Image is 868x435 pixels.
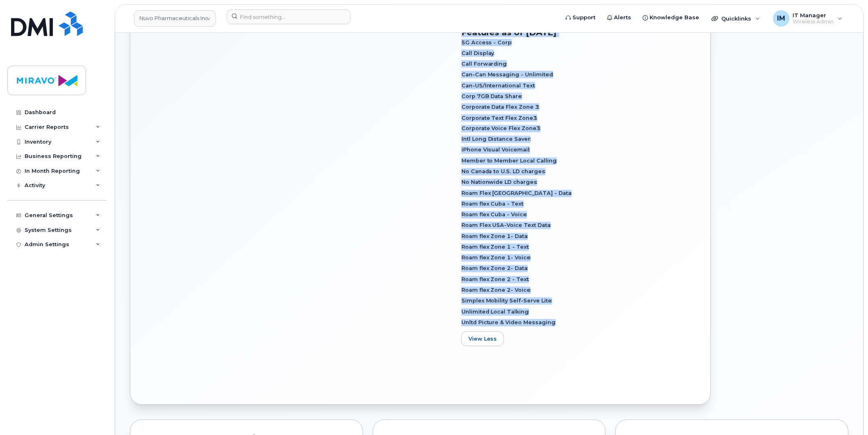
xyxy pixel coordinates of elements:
[793,12,834,18] span: IT Manager
[560,9,602,26] a: Support
[614,14,632,22] span: Alerts
[461,332,504,346] button: View Less
[650,14,700,22] span: Knowledge Base
[722,15,752,22] span: Quicklinks
[461,277,534,283] span: Roam flex Zone 2 - Text
[134,10,216,27] a: Nuvo Pharmaceuticals Inc.
[461,93,527,99] span: Corp 7GB Data Share
[461,222,555,229] span: Roam Flex USA-Voice Text Data
[637,9,705,26] a: Knowledge Base
[461,136,535,142] span: Intl Long Distance Saver
[461,50,499,56] span: Call Display
[793,18,834,25] span: Wireless Admin
[461,309,534,315] span: Unlimited Local Talking
[777,14,786,23] span: IM
[461,320,560,326] span: Unltd Picture & Video Messaging
[461,104,544,110] span: Corporate Data Flex Zone 3
[461,255,535,261] span: Roam flex Zone 1- Voice
[468,335,497,343] span: View Less
[461,212,532,218] span: Roam flex Cuba - Voice
[461,298,557,304] span: Simplex Mobility Self-Serve Lite
[461,126,545,132] span: Corporate Voice Flex Zone3
[461,201,528,207] span: Roam flex Cuba - Text
[602,9,637,26] a: Alerts
[573,14,596,22] span: Support
[461,61,511,67] span: Call Forwarding
[461,115,542,121] span: Corporate Text Flex Zone3
[461,158,561,164] span: Member to Member Local Calling
[461,71,558,78] span: Can-Can Messaging - Unlimited
[768,10,848,27] div: IT Manager
[461,234,532,240] span: Roam flex Zone 1- Data
[227,9,351,24] input: Find something...
[461,169,550,175] span: No Canada to U.S. LD charges
[461,266,532,272] span: Roam flex Zone 2- Data
[706,10,766,27] div: Quicklinks
[461,179,542,185] span: No Nationwide LD charges
[461,147,534,153] span: iPhone Visual Voicemail
[461,190,576,197] span: Roam Flex [GEOGRAPHIC_DATA] - Data
[461,39,516,46] span: 5G Access - Corp
[461,287,535,293] span: Roam flex Zone 2- Voice
[461,82,540,89] span: Can-US/International Text
[461,244,534,250] span: Roam flex Zone 1 - Text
